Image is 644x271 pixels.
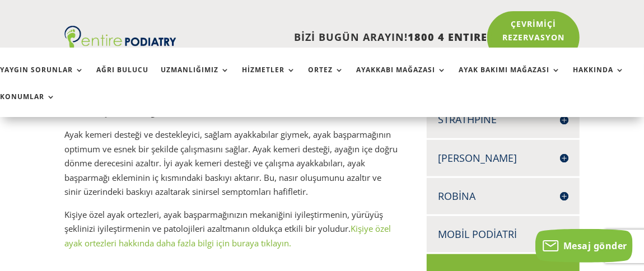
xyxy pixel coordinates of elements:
font: Uzmanlığımız [161,65,218,74]
a: Hakkında [573,66,624,90]
a: Çevrimiçi Rezervasyon Yapın [487,11,580,64]
font: Mobil Podiatri [438,227,517,241]
font: Hizmetler [242,65,284,74]
font: Kişiye özel ayak ortezleri, ayak başparmağınızın mekaniğini iyileştirmenin, yürüyüş şeklinizi iyi... [64,209,383,235]
font: Ayak Bakımı Mağazası [459,65,549,74]
font: Hakkında [573,65,613,74]
font: Strathpine [438,113,497,126]
a: Hizmetler [242,66,296,90]
font: BİZİ BUGÜN ARAYIN! [294,30,408,44]
a: Ayak Bakımı Mağazası [459,66,561,90]
font: Robina [438,189,475,203]
img: logo (1) [64,26,176,49]
font: Ayağınızın en iyi şekilde çalışmasını sağlamak ve nasır oluşumunu ve uyuşmayı azaltmak için alabi... [64,92,369,118]
a: Tüm Podiatri [64,40,176,52]
font: Ağrı Bulucu [96,65,148,74]
a: Kişiye özel ayak ortezleri hakkında daha fazla bilgi için buraya tıklayın. [64,223,391,249]
a: Ağrı Bulucu [96,66,148,90]
a: Ayakkabı Mağazası [356,66,446,90]
font: Mesaj gönder [563,240,627,252]
font: Ayakkabı Mağazası [356,65,435,74]
font: Ayak kemeri desteği ve destekleyici, sağlam ayakkabılar giymek, ayak başparmağının optimum ve esn... [64,129,398,197]
font: [PERSON_NAME] [438,151,517,165]
font: Çevrimiçi Rezervasyon Yapın [502,18,564,56]
button: Mesaj gönder [535,229,633,263]
a: Ortez [308,66,344,90]
font: 1800 4 ENTIRE [408,30,487,44]
a: Uzmanlığımız [161,66,230,90]
font: Ortez [308,65,333,74]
